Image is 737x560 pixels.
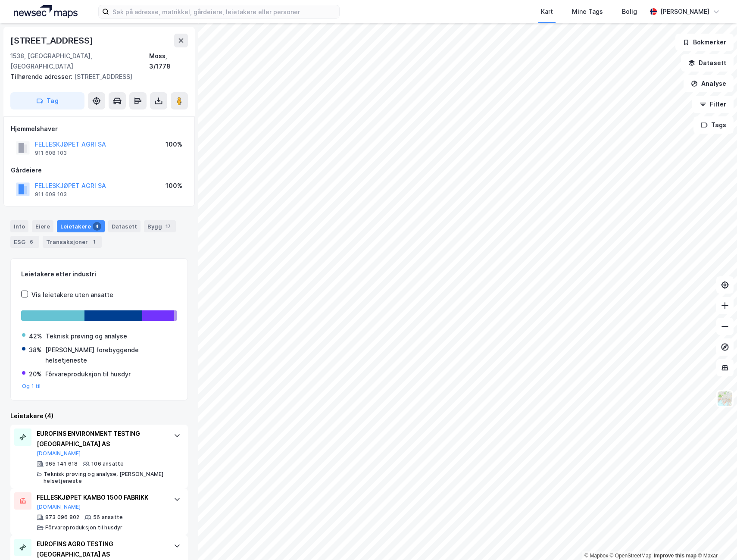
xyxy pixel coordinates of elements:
button: [DOMAIN_NAME] [37,450,81,457]
div: 965 141 618 [45,460,78,467]
div: Teknisk prøving og analyse, [PERSON_NAME] helsetjeneste [44,471,165,485]
div: 106 ansatte [91,460,124,467]
button: Tags [693,116,734,134]
div: Teknisk prøving og analyse [46,331,127,341]
div: Leietakere [57,220,105,232]
div: Bolig [622,6,637,17]
div: EUROFINS AGRO TESTING [GEOGRAPHIC_DATA] AS [37,539,165,560]
div: [STREET_ADDRESS] [10,72,181,82]
button: Analyse [684,75,734,92]
div: Hjemmelshaver [11,124,187,134]
div: 100% [166,139,182,150]
div: [STREET_ADDRESS] [10,34,95,47]
div: 56 ansatte [93,514,123,521]
button: Tag [10,92,84,109]
div: 1538, [GEOGRAPHIC_DATA], [GEOGRAPHIC_DATA] [10,51,149,72]
a: Improve this map [654,553,696,559]
div: [PERSON_NAME] [660,6,709,17]
input: Søk på adresse, matrikkel, gårdeiere, leietakere eller personer [109,5,339,18]
span: Tilhørende adresser: [10,73,74,80]
div: Mine Tags [572,6,603,17]
a: OpenStreetMap [610,553,652,559]
button: Og 1 til [22,383,41,390]
div: 911 608 103 [35,150,67,156]
button: Bokmerker [675,34,734,51]
div: Fôrvareproduksjon til husdyr [45,524,123,531]
div: 17 [164,222,172,231]
div: ESG [10,236,39,248]
div: Vis leietakere uten ansatte [31,290,113,300]
div: Kart [541,6,553,17]
div: Moss, 3/1778 [149,51,188,72]
div: Fôrvareproduksjon til husdyr [45,369,131,379]
div: Eiere [32,220,53,232]
div: 20% [29,369,42,379]
button: Filter [692,96,734,113]
div: Bygg [144,220,176,232]
div: 1 [90,238,98,246]
div: EUROFINS ENVIRONMENT TESTING [GEOGRAPHIC_DATA] AS [37,429,165,449]
button: Datasett [681,54,734,72]
div: 100% [166,181,182,191]
div: FELLESKJØPET KAMBO 1500 FABRIKK [37,492,165,503]
div: Datasett [108,220,141,232]
button: [DOMAIN_NAME] [37,504,81,510]
div: 38% [29,345,42,355]
img: logo.a4113a55bc3d86da70a041830d287a7e.svg [14,5,78,18]
div: 4 [93,222,101,231]
img: Z [717,391,733,407]
iframe: Chat Widget [694,519,737,560]
div: 873 096 802 [45,514,79,521]
div: 6 [27,238,36,246]
div: Info [10,220,28,232]
div: 911 608 103 [35,191,67,198]
div: Leietakere (4) [10,411,188,421]
div: [PERSON_NAME] forebyggende helsetjeneste [45,345,176,366]
div: Leietakere etter industri [21,269,177,279]
div: Transaksjoner [43,236,102,248]
div: 42% [29,331,42,341]
div: Gårdeiere [11,165,187,175]
a: Mapbox [584,553,608,559]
